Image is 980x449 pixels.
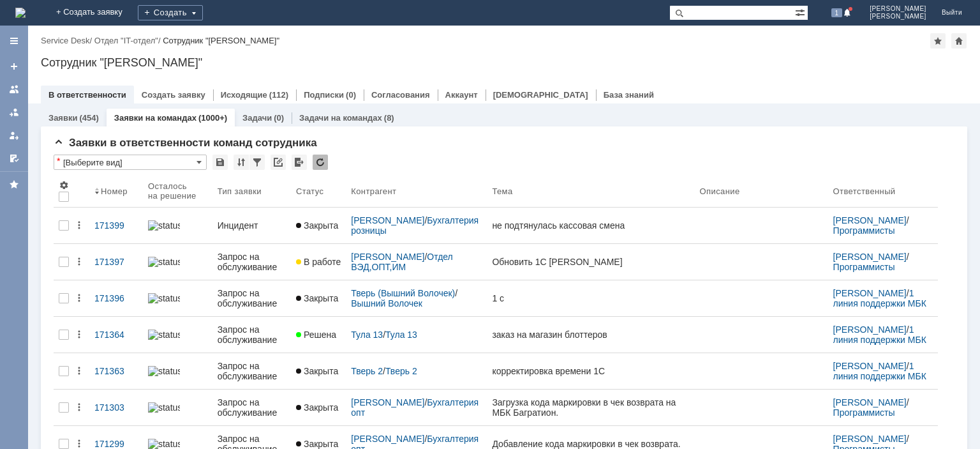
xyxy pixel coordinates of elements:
[4,79,24,100] a: Заявки на командах
[351,215,482,236] div: /
[351,186,396,196] div: Контрагент
[833,361,926,381] a: 1 линия поддержки МБК
[148,366,180,376] img: statusbar-100 (1).png
[212,213,291,238] a: Инцидент
[604,90,654,100] a: База знаний
[163,36,279,45] div: Сотрудник "[PERSON_NAME]"
[218,324,286,345] div: Запрос на обслуживание
[143,213,212,238] a: statusbar-100 (1).png
[148,330,180,340] img: statusbar-100 (1).png
[221,90,267,100] a: Исходящие
[296,186,323,196] div: Статус
[218,288,286,308] div: Запрос на обслуживание
[351,288,455,298] a: Тверь (Вышний Волочек)
[351,330,482,340] div: /
[212,317,291,353] a: Запрос на обслуживание
[351,397,424,407] a: [PERSON_NAME]
[833,225,895,236] a: Программисты
[833,288,907,298] a: [PERSON_NAME]
[94,36,158,45] a: Отдел "IT-отдел"
[833,397,933,418] div: /
[89,249,143,275] a: 171397
[833,186,896,196] div: Ответственный
[15,8,26,18] a: Перейти на домашнюю страницу
[4,102,24,123] a: Заявки в моей ответственности
[493,90,588,100] a: [DEMOGRAPHIC_DATA]
[351,252,482,272] div: /
[833,215,933,236] div: /
[492,293,689,303] div: 1 с
[242,113,272,123] a: Задачи
[212,175,291,208] th: Тип заявки
[212,280,291,316] a: Запрос на обслуживание
[492,186,512,196] div: Тема
[351,397,481,418] a: Бухгалтерия опт
[148,293,180,303] img: statusbar-100 (1).png
[15,8,26,18] img: logo
[148,439,180,449] img: statusbar-100 (1).png
[143,175,212,208] th: Осталось на решение
[54,137,317,149] span: Заявки в ответственности команд сотрудника
[291,395,346,420] a: Закрыта
[218,397,286,418] div: Запрос на обслуживание
[870,5,926,13] span: [PERSON_NAME]
[487,175,694,208] th: Тема
[351,252,455,272] a: Отдел ВЭД,ОПТ,ИМ
[351,215,481,236] a: Бухгалтерия розницы
[795,6,808,18] span: Расширенный поиск
[41,56,967,69] div: Сотрудник "[PERSON_NAME]"
[4,148,24,169] a: Мои согласования
[351,330,383,340] a: Тула 13
[351,366,482,376] div: /
[700,186,741,196] div: Описание
[212,155,228,170] div: Сохранить вид
[384,113,394,123] div: (8)
[94,402,138,413] div: 171303
[445,90,478,100] a: Аккаунт
[94,366,138,376] div: 171363
[487,390,694,425] a: Загрузка кода маркировки в чек возврата на МБК Багратион.
[296,330,336,340] span: Решена
[218,220,286,231] div: Инцидент
[143,358,212,384] a: statusbar-100 (1).png
[74,257,84,267] div: Действия
[833,361,907,371] a: [PERSON_NAME]
[492,330,689,340] div: заказ на магазин блоттеров
[148,402,180,413] img: statusbar-100 (1).png
[101,186,128,196] div: Номер
[385,330,417,340] a: Тула 13
[94,293,138,303] div: 171396
[234,155,249,170] div: Сортировка...
[218,186,262,196] div: Тип заявки
[148,257,180,267] img: statusbar-100 (1).png
[833,324,926,345] a: 1 линия поддержки МБК
[89,358,143,384] a: 171363
[148,181,197,201] div: Осталось на решение
[487,213,694,238] a: не подтянулась кассовая смена
[48,90,126,100] a: В ответственности
[492,439,689,449] div: Добавление кода маркировки в чек возврата.
[351,298,422,308] a: Вышний Волочек
[218,252,286,272] div: Запрос на обслуживание
[296,366,338,376] span: Закрыта
[313,155,328,170] div: Обновлять список
[48,113,77,123] a: Заявки
[74,330,84,340] div: Действия
[292,155,307,170] div: Экспорт списка
[291,358,346,384] a: Закрыта
[487,358,694,384] a: корректировка времени 1С
[487,322,694,347] a: заказ на магазин блоттеров
[271,155,286,170] div: Скопировать ссылку на список
[89,285,143,311] a: 171396
[492,397,689,418] div: Загрузка кода маркировки в чек возврата на МБК Багратион.
[346,90,356,100] div: (0)
[351,288,482,308] div: /
[212,244,291,280] a: Запрос на обслуживание
[198,113,227,123] div: (1000+)
[351,434,424,444] a: [PERSON_NAME]
[74,439,84,449] div: Действия
[291,213,346,238] a: Закрыта
[89,175,143,208] th: Номер
[870,13,926,20] span: [PERSON_NAME]
[351,397,482,418] div: /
